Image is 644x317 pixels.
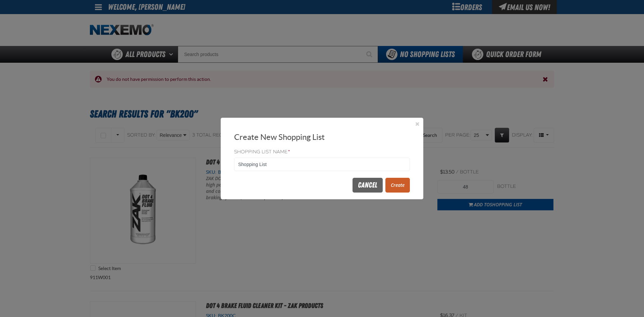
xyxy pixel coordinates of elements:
[385,178,410,193] button: Create
[413,120,421,128] button: Close the Dialog
[353,178,383,193] button: Cancel
[234,158,410,171] input: Shopping List Name
[234,149,410,155] label: Shopping List Name
[234,133,325,142] span: Create New Shopping List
